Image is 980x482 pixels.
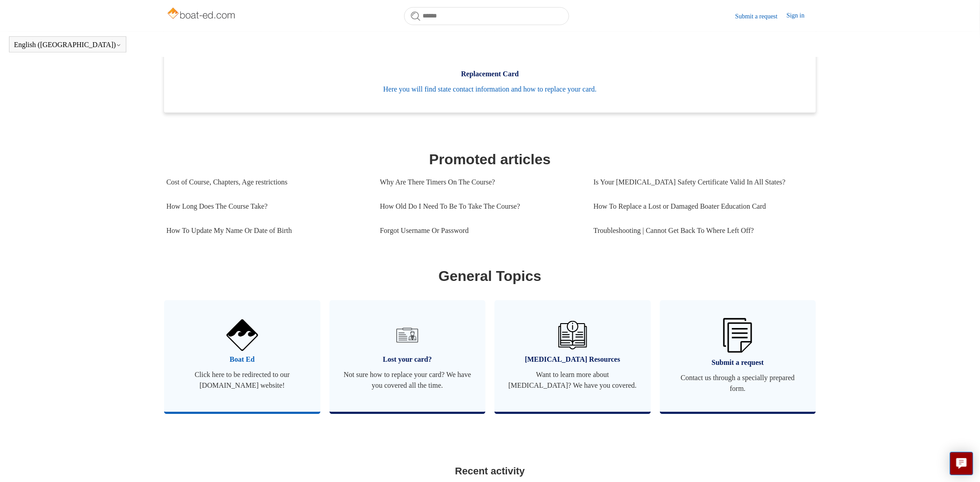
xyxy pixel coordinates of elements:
[950,452,973,475] button: Live chat
[166,170,366,194] a: Cost of Course, Chapters, Age restrictions
[178,69,802,79] span: Replacement Card
[166,194,366,219] a: How Long Does The Course Take?
[164,46,816,113] a: Replacement Card Here you will find state contact information and how to replace your card.
[164,300,321,412] a: Boat Ed Click here to be redirected to our [DOMAIN_NAME] website!
[593,194,807,219] a: How To Replace a Lost or Damaged Boater Education Card
[508,354,637,365] span: [MEDICAL_DATA] Resources
[166,149,814,170] h1: Promoted articles
[558,321,587,350] img: 01HZPCYVZMCNPYXCC0DPA2R54M
[166,219,366,243] a: How To Update My Name Or Date of Birth
[166,265,814,287] h1: General Topics
[166,5,238,23] img: Boat-Ed Help Center home page
[227,320,258,351] img: 01HZPCYVNCVF44JPJQE4DN11EA
[166,464,814,478] h2: Recent activity
[787,11,814,22] a: Sign in
[660,300,816,412] a: Submit a request Contact us through a specially prepared form.
[380,219,580,243] a: Forgot Username Or Password
[404,7,569,25] input: Search
[380,194,580,219] a: How Old Do I Need To Be To Take The Course?
[593,170,807,194] a: Is Your [MEDICAL_DATA] Safety Certificate Valid In All States?
[178,369,307,391] span: Click here to be redirected to our [DOMAIN_NAME] website!
[508,369,637,391] span: Want to learn more about [MEDICAL_DATA]? We have you covered.
[14,41,121,49] button: English ([GEOGRAPHIC_DATA])
[380,170,580,194] a: Why Are There Timers On The Course?
[673,372,803,394] span: Contact us through a specially prepared form.
[673,357,803,368] span: Submit a request
[178,354,307,365] span: Boat Ed
[343,354,472,365] span: Lost your card?
[735,12,787,21] a: Submit a request
[343,369,472,391] span: Not sure how to replace your card? We have you covered all the time.
[330,300,486,412] a: Lost your card? Not sure how to replace your card? We have you covered all the time.
[494,300,651,412] a: [MEDICAL_DATA] Resources Want to learn more about [MEDICAL_DATA]? We have you covered.
[723,318,752,353] img: 01HZPCYW3NK71669VZTW7XY4G9
[593,219,807,243] a: Troubleshooting | Cannot Get Back To Where Left Off?
[393,321,422,350] img: 01HZPCYVT14CG9T703FEE4SFXC
[178,84,802,95] span: Here you will find state contact information and how to replace your card.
